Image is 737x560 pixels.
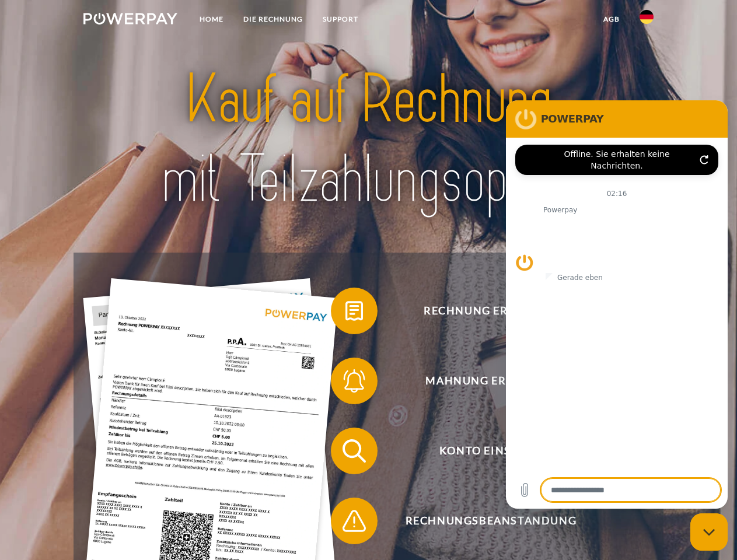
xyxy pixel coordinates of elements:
iframe: Schaltfläche zum Öffnen des Messaging-Fensters; Konversation läuft [690,513,728,551]
iframe: Messaging-Fenster [506,100,728,509]
span: Rechnung erhalten? [348,288,634,334]
a: agb [593,9,630,30]
img: qb_bill.svg [340,296,369,325]
img: title-powerpay_de.svg [111,56,626,223]
button: Konto einsehen [331,428,634,474]
img: qb_warning.svg [340,506,369,535]
img: qb_bell.svg [340,366,369,395]
span: Mahnung erhalten? [348,358,634,404]
button: Rechnung erhalten? [331,288,634,334]
a: SUPPORT [313,9,368,30]
a: Home [190,9,233,30]
img: de [640,10,654,24]
a: DIE RECHNUNG [233,9,313,30]
img: logo-powerpay-white.svg [83,13,177,24]
button: Rechnungsbeanstandung [331,498,634,544]
img: qb_search.svg [340,436,369,466]
button: Mahnung erhalten? [331,358,634,404]
span: Konto einsehen [348,428,634,474]
span: Rechnungsbeanstandung [348,498,634,544]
